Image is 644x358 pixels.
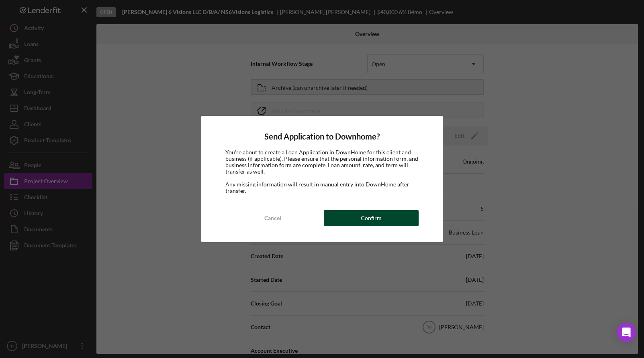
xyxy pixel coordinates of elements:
[225,149,418,175] span: You're about to create a Loan Application in DownHome for this client and business (if applicable...
[324,210,418,226] button: Confirm
[264,210,281,226] div: Cancel
[617,323,636,342] div: Open Intercom Messenger
[225,181,409,194] span: Any missing information will result in manual entry into DownHome after transfer.
[361,210,382,226] div: Confirm
[225,132,419,141] h4: Send Application to Downhome?
[225,210,320,226] button: Cancel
